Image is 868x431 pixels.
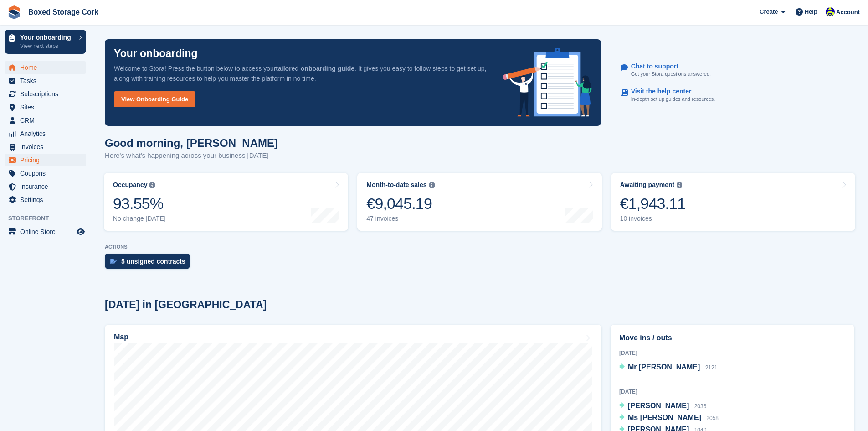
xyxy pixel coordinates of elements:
span: Insurance [20,180,75,193]
img: icon-info-grey-7440780725fd019a000dd9b08b2336e03edf1995a4989e88bcd33f0948082b44.svg [149,182,155,188]
span: Analytics [20,127,75,140]
span: Invoices [20,140,75,153]
span: Subscriptions [20,88,75,100]
a: menu [5,88,86,100]
p: Your onboarding [114,48,198,59]
a: menu [5,180,86,193]
span: Sites [20,101,75,114]
a: Occupancy 93.55% No change [DATE] [104,173,348,231]
span: Account [836,8,860,17]
a: menu [5,74,86,87]
a: menu [5,127,86,140]
span: Settings [20,193,75,206]
span: Create [760,7,778,16]
a: Mr [PERSON_NAME] 2121 [619,362,717,374]
span: Storefront [8,214,91,223]
div: Occupancy [113,181,147,189]
span: CRM [20,114,75,127]
img: icon-info-grey-7440780725fd019a000dd9b08b2336e03edf1995a4989e88bcd33f0948082b44.svg [429,182,435,188]
strong: tailored onboarding guide [276,65,354,72]
a: menu [5,114,86,127]
h2: Map [114,333,128,341]
a: menu [5,193,86,206]
p: ACTIONS [105,244,854,250]
a: menu [5,154,86,166]
div: Awaiting payment [620,181,675,189]
a: Preview store [75,226,86,237]
p: Welcome to Stora! Press the button below to access your . It gives you easy to follow steps to ge... [114,63,488,83]
span: [PERSON_NAME] [628,402,689,410]
span: 2036 [694,403,707,410]
p: Here's what's happening across your business [DATE] [105,151,278,161]
span: Online Store [20,225,75,238]
a: menu [5,140,86,153]
div: [DATE] [619,388,846,396]
span: Pricing [20,154,75,166]
a: menu [5,225,86,238]
span: Help [805,7,817,16]
a: 5 unsigned contracts [105,254,195,274]
p: In-depth set up guides and resources. [631,95,715,103]
div: No change [DATE] [113,215,166,223]
a: Awaiting payment €1,943.11 10 invoices [611,173,855,231]
a: Month-to-date sales €9,045.19 47 invoices [357,173,601,231]
a: menu [5,167,86,180]
a: Boxed Storage Cork [25,5,102,20]
a: menu [5,101,86,114]
p: Get your Stora questions answered. [631,70,711,78]
img: icon-info-grey-7440780725fd019a000dd9b08b2336e03edf1995a4989e88bcd33f0948082b44.svg [677,182,682,188]
a: Ms [PERSON_NAME] 2058 [619,412,719,424]
img: contract_signature_icon-13c848040528278c33f63329250d36e43548de30e8caae1d1a13099fd9432cc5.svg [110,259,117,264]
span: Tasks [20,74,75,87]
a: Your onboarding View next steps [5,30,86,54]
span: Mr [PERSON_NAME] [628,363,700,371]
p: Chat to support [631,62,704,70]
span: Coupons [20,167,75,180]
div: €9,045.19 [366,194,434,213]
h1: Good morning, [PERSON_NAME] [105,137,278,149]
div: 47 invoices [366,215,434,223]
div: 5 unsigned contracts [121,258,185,265]
img: Vincent [826,7,835,16]
a: Chat to support Get your Stora questions answered. [621,58,846,83]
h2: Move ins / outs [619,332,846,343]
h2: [DATE] in [GEOGRAPHIC_DATA] [105,299,267,311]
span: 2121 [705,364,718,371]
a: Visit the help center In-depth set up guides and resources. [621,83,846,108]
div: 93.55% [113,194,166,213]
div: €1,943.11 [620,194,686,213]
p: View next steps [20,42,74,50]
span: Home [20,61,75,74]
span: 2058 [706,415,719,421]
img: stora-icon-8386f47178a22dfd0bd8f6a31ec36ba5ce8667c1dd55bd0f319d3a0aa187defe.svg [7,5,21,19]
a: [PERSON_NAME] 2036 [619,400,706,412]
span: Ms [PERSON_NAME] [628,414,701,421]
p: Your onboarding [20,34,74,41]
a: View Onboarding Guide [114,91,195,107]
a: menu [5,61,86,74]
div: 10 invoices [620,215,686,223]
div: [DATE] [619,349,846,357]
img: onboarding-info-6c161a55d2c0e0a8cae90662b2fe09162a5109e8cc188191df67fb4f79e88e88.svg [503,48,592,117]
p: Visit the help center [631,88,708,95]
div: Month-to-date sales [366,181,426,189]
